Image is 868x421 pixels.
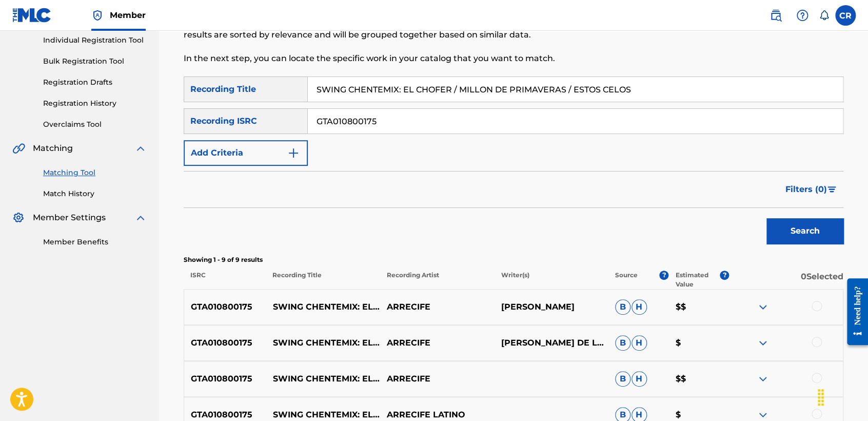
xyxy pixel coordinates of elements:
[676,271,720,289] p: Estimated Value
[839,271,868,353] iframe: Resource Center
[134,212,147,224] img: expand
[615,299,630,315] span: B
[110,9,146,21] span: Member
[792,5,813,26] div: Help
[766,218,843,244] button: Search
[757,337,769,349] img: expand
[827,186,836,193] img: filter
[785,183,827,196] span: Filters ( 0 )
[380,337,494,349] p: ARRECIFE
[615,335,630,351] span: B
[184,140,308,166] button: Add Criteria
[12,142,25,155] img: Matching
[184,271,266,289] p: ISRC
[380,409,494,421] p: ARRECIFE LATINO
[817,372,868,421] iframe: Chat Widget
[184,409,266,421] p: GTA010800175
[770,9,782,22] img: search
[33,212,106,224] span: Member Settings
[184,76,843,249] form: Search Form
[819,10,829,21] div: Notifications
[659,271,668,280] span: ?
[835,5,856,26] div: User Menu
[43,35,147,46] a: Individual Registration Tool
[43,119,147,130] a: Overclaims Tool
[615,371,630,387] span: B
[43,188,147,199] a: Match History
[494,301,608,313] p: [PERSON_NAME]
[184,52,692,65] p: In the next step, you can locate the specific work in your catalog that you want to match.
[668,301,729,313] p: $$
[796,9,808,22] img: help
[266,373,380,385] p: SWING CHENTEMIX: EL CHOFER / MILLON DE PRIMAVERAS / ESTOS CELOS
[632,299,647,315] span: H
[668,337,729,349] p: $
[668,373,729,385] p: $$
[729,271,843,289] p: 0 Selected
[757,409,769,421] img: expand
[380,301,494,313] p: ARRECIFE
[33,142,73,155] span: Matching
[380,271,494,289] p: Recording Artist
[266,301,380,313] p: SWING CHENTEMIX: EL CHOFER / MILLON DE PRIMAVERAS / ESTOS CELOS
[757,373,769,385] img: expand
[43,237,147,247] a: Member Benefits
[184,255,843,264] p: Showing 1 - 9 of 9 results
[12,212,25,224] img: Member Settings
[765,5,786,26] a: Public Search
[43,167,147,178] a: Matching Tool
[494,271,608,289] p: Writer(s)
[632,335,647,351] span: H
[287,147,300,159] img: 9d2ae6d4665cec9f34b9.svg
[779,177,843,202] button: Filters (0)
[184,373,266,385] p: GTA010800175
[494,337,608,349] p: [PERSON_NAME] DE LA [PERSON_NAME] [PERSON_NAME], [PERSON_NAME], [PERSON_NAME]
[184,337,266,349] p: GTA010800175
[43,98,147,109] a: Registration History
[720,271,729,280] span: ?
[266,271,380,289] p: Recording Title
[266,409,380,421] p: SWING CHENTEMIX: EL CHOFER / MILLON DE PRIMAVERAS / ESTOS CELOS
[813,382,829,413] div: Drag
[134,142,147,155] img: expand
[184,301,266,313] p: GTA010800175
[43,56,147,67] a: Bulk Registration Tool
[380,373,494,385] p: ARRECIFE
[757,301,769,313] img: expand
[43,77,147,88] a: Registration Drafts
[266,337,380,349] p: SWING CHENTEMIX: EL CHOFER / MILLON DE PRIMAVERAS / ESTOS CELOS
[632,371,647,387] span: H
[12,8,52,23] img: MLC Logo
[91,9,104,22] img: Top Rightsholder
[615,271,638,289] p: Source
[668,409,729,421] p: $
